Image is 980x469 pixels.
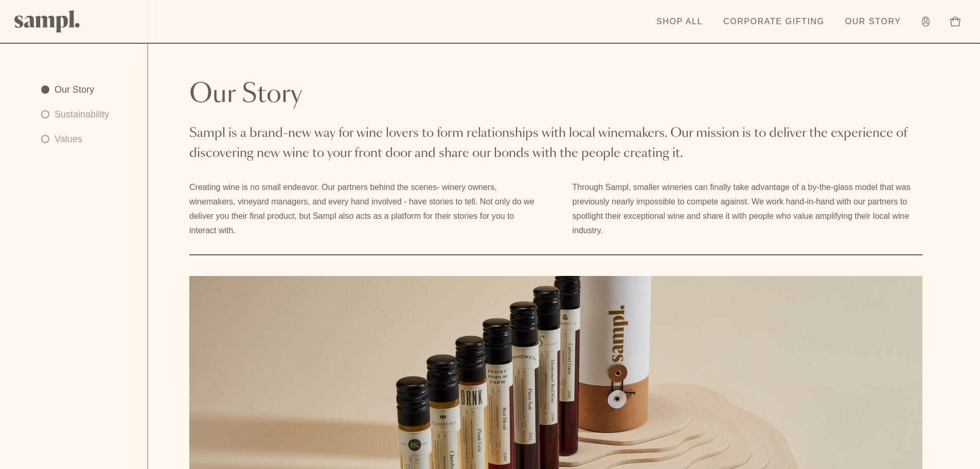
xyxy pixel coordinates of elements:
[41,107,109,121] a: Sustainability
[41,132,109,146] a: Values
[41,82,109,97] a: Our Story
[189,124,922,164] p: Sampl is a brand-new way for wine lovers to form relationships with local winemakers. Our mission...
[189,82,922,107] h2: Our Story
[189,180,540,238] p: Creating wine is no small endeavor. Our partners behind the scenes- winery owners, winemakers, vi...
[651,10,708,33] a: Shop All
[14,10,80,32] img: Sampl logo
[573,180,923,238] p: Through Sampl, smaller wineries can finally take advantage of a by-the-glass model that was previ...
[840,10,906,33] a: Our Story
[718,10,830,33] a: Corporate Gifting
